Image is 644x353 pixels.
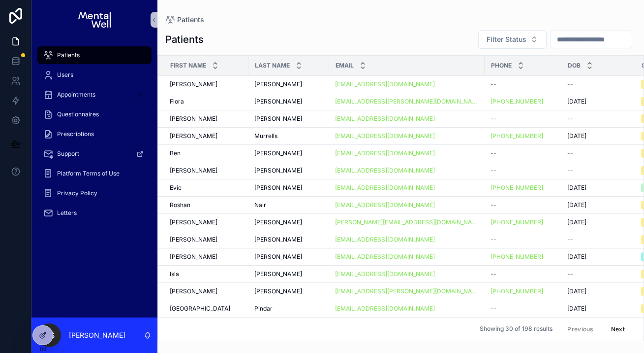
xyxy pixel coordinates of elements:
a: [PHONE_NUMBER] [491,218,543,226]
a: [EMAIL_ADDRESS][DOMAIN_NAME] [335,253,435,261]
span: Platform Terms of Use [57,170,120,177]
span: [PERSON_NAME] [254,253,302,261]
a: [PERSON_NAME][EMAIL_ADDRESS][DOMAIN_NAME] [335,218,479,226]
span: [PERSON_NAME] [170,218,217,226]
span: [PERSON_NAME] [170,80,217,88]
a: [PHONE_NUMBER] [491,218,555,226]
a: Roshan [170,201,243,209]
a: [EMAIL_ADDRESS][DOMAIN_NAME] [335,167,479,175]
a: -- [491,167,555,175]
a: [PERSON_NAME] [254,236,323,244]
a: [DATE] [567,132,629,140]
a: [DATE] [567,184,629,192]
span: Last Name [255,62,290,70]
a: Nair [254,201,323,209]
a: [PHONE_NUMBER] [491,253,555,261]
span: [GEOGRAPHIC_DATA] [170,305,230,313]
a: Questionnaires [37,106,152,123]
a: -- [491,115,555,123]
span: Users [57,71,73,79]
a: [EMAIL_ADDRESS][DOMAIN_NAME] [335,149,435,157]
span: [PERSON_NAME] [254,236,302,244]
span: -- [567,80,573,88]
a: [PERSON_NAME] [170,132,243,140]
div: scrollable content [31,39,157,235]
span: Prescriptions [57,130,94,138]
span: Support [57,150,79,158]
img: App logo [78,12,110,28]
span: [PERSON_NAME] [254,80,302,88]
a: -- [491,80,555,88]
span: -- [567,270,573,278]
span: Letters [57,209,77,217]
span: [PERSON_NAME] [170,253,217,261]
a: [EMAIL_ADDRESS][DOMAIN_NAME] [335,80,479,88]
a: [EMAIL_ADDRESS][DOMAIN_NAME] [335,132,435,140]
a: [PERSON_NAME] [254,270,323,278]
span: Murrells [254,132,277,140]
a: [EMAIL_ADDRESS][DOMAIN_NAME] [335,270,479,278]
a: [PHONE_NUMBER] [491,184,555,192]
span: Pindar [254,305,273,313]
a: Appointments [37,86,152,104]
a: Ben [170,149,243,157]
span: [PERSON_NAME] [170,115,217,123]
a: [PERSON_NAME] [254,253,323,261]
span: Flora [170,98,184,106]
a: [PERSON_NAME] [170,287,243,295]
span: [DATE] [567,253,586,261]
a: [DATE] [567,253,629,261]
a: [PHONE_NUMBER] [491,253,543,261]
span: -- [491,270,496,278]
a: -- [567,236,629,244]
span: Questionnaires [57,110,99,118]
a: [PHONE_NUMBER] [491,287,555,295]
span: -- [567,149,573,157]
a: [EMAIL_ADDRESS][DOMAIN_NAME] [335,167,435,175]
a: -- [491,201,555,209]
button: Next [604,321,632,337]
a: [PERSON_NAME] [254,98,323,106]
span: [DATE] [567,184,586,192]
a: [EMAIL_ADDRESS][DOMAIN_NAME] [335,305,479,313]
span: -- [491,305,496,313]
a: [EMAIL_ADDRESS][PERSON_NAME][DOMAIN_NAME] [335,287,479,295]
a: Evie [170,184,243,192]
span: -- [567,236,573,244]
span: [DATE] [567,218,586,226]
a: -- [567,270,629,278]
a: Letters [37,204,152,222]
a: [PERSON_NAME] [170,253,243,261]
span: -- [491,236,496,244]
a: [EMAIL_ADDRESS][DOMAIN_NAME] [335,80,435,88]
a: [EMAIL_ADDRESS][DOMAIN_NAME] [335,253,479,261]
a: [PERSON_NAME] [170,80,243,88]
h1: Patients [165,33,204,46]
a: -- [491,149,555,157]
a: [PERSON_NAME] [254,218,323,226]
a: -- [491,305,555,313]
span: Roshan [170,201,190,209]
a: [PERSON_NAME] [170,236,243,244]
span: -- [491,201,496,209]
a: Flora [170,98,243,106]
a: [PERSON_NAME] [170,115,243,123]
a: [PERSON_NAME] [254,287,323,295]
a: [EMAIL_ADDRESS][PERSON_NAME][DOMAIN_NAME] [335,98,479,106]
a: [PERSON_NAME] [254,149,323,157]
a: [PERSON_NAME] [170,218,243,226]
span: Appointments [57,91,95,99]
a: [PERSON_NAME] [254,115,323,123]
a: [EMAIL_ADDRESS][DOMAIN_NAME] [335,115,435,123]
span: -- [491,149,496,157]
a: Isla [170,270,243,278]
span: -- [491,115,496,123]
a: -- [491,270,555,278]
span: [PERSON_NAME] [170,132,217,140]
a: [EMAIL_ADDRESS][DOMAIN_NAME] [335,201,479,209]
span: [PERSON_NAME] [254,270,302,278]
span: [PERSON_NAME] [254,184,302,192]
span: -- [491,167,496,175]
a: [DATE] [567,287,629,295]
a: [PERSON_NAME] [254,184,323,192]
